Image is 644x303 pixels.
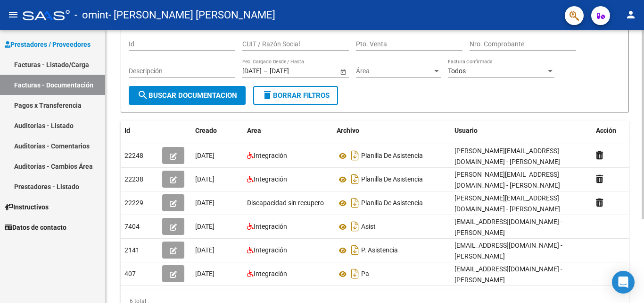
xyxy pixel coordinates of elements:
[349,195,361,210] i: Descargar documento
[195,127,217,134] span: Creado
[349,219,361,234] i: Descargar documento
[124,199,143,207] span: 22229
[195,175,215,183] span: [DATE]
[361,223,376,231] span: Asist
[451,121,592,141] datatable-header-cell: Usuario
[124,127,130,134] span: Id
[137,89,149,101] mat-icon: search
[247,127,261,134] span: Area
[8,9,19,20] mat-icon: menu
[262,89,273,101] mat-icon: delete
[454,147,560,176] span: [PERSON_NAME][EMAIL_ADDRESS][DOMAIN_NAME] - [PERSON_NAME] [PERSON_NAME]
[243,121,333,141] datatable-header-cell: Area
[195,199,215,207] span: [DATE]
[361,199,423,207] span: Planilla De Asistencia
[361,152,423,160] span: Planilla De Asistencia
[5,39,91,50] span: Prestadores / Proveedores
[592,121,639,141] datatable-header-cell: Acción
[612,271,635,294] div: Open Intercom Messenger
[361,176,423,183] span: Planilla De Asistencia
[349,242,361,258] i: Descargar documento
[349,172,361,187] i: Descargar documento
[254,223,287,230] span: Integración
[448,67,466,75] span: Todos
[454,242,562,260] span: [EMAIL_ADDRESS][DOMAIN_NAME] - [PERSON_NAME]
[247,199,324,207] span: Discapacidad sin recupero
[124,152,143,159] span: 22248
[253,86,338,105] button: Borrar Filtros
[254,152,287,159] span: Integración
[333,121,451,141] datatable-header-cell: Archivo
[264,67,268,75] span: –
[361,270,369,278] span: Pa
[338,67,348,77] button: Open calendar
[454,171,560,200] span: [PERSON_NAME][EMAIL_ADDRESS][DOMAIN_NAME] - [PERSON_NAME] [PERSON_NAME]
[454,194,560,224] span: [PERSON_NAME][EMAIL_ADDRESS][DOMAIN_NAME] - [PERSON_NAME] [PERSON_NAME]
[124,223,140,230] span: 7404
[5,202,49,212] span: Instructivos
[270,67,316,75] input: End date
[356,67,432,75] span: Área
[254,246,287,254] span: Integración
[195,270,215,277] span: [DATE]
[124,246,140,254] span: 2141
[195,223,215,230] span: [DATE]
[349,148,361,163] i: Descargar documento
[454,265,562,284] span: [EMAIL_ADDRESS][DOMAIN_NAME] - [PERSON_NAME]
[254,270,287,277] span: Integración
[5,222,66,233] span: Datos de contacto
[74,5,108,26] span: - omint
[454,218,562,236] span: [EMAIL_ADDRESS][DOMAIN_NAME] - [PERSON_NAME]
[254,175,287,183] span: Integración
[262,91,330,100] span: Borrar Filtros
[454,127,478,134] span: Usuario
[121,121,158,141] datatable-header-cell: Id
[337,127,359,134] span: Archivo
[108,5,275,26] span: - [PERSON_NAME] [PERSON_NAME]
[195,246,215,254] span: [DATE]
[625,9,636,20] mat-icon: person
[129,86,246,105] button: Buscar Documentacion
[596,127,616,134] span: Acción
[195,152,215,159] span: [DATE]
[124,270,136,277] span: 407
[242,67,262,75] input: Start date
[361,247,398,254] span: P. Asistencia
[191,121,243,141] datatable-header-cell: Creado
[349,266,361,281] i: Descargar documento
[137,91,237,100] span: Buscar Documentacion
[124,175,143,183] span: 22238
